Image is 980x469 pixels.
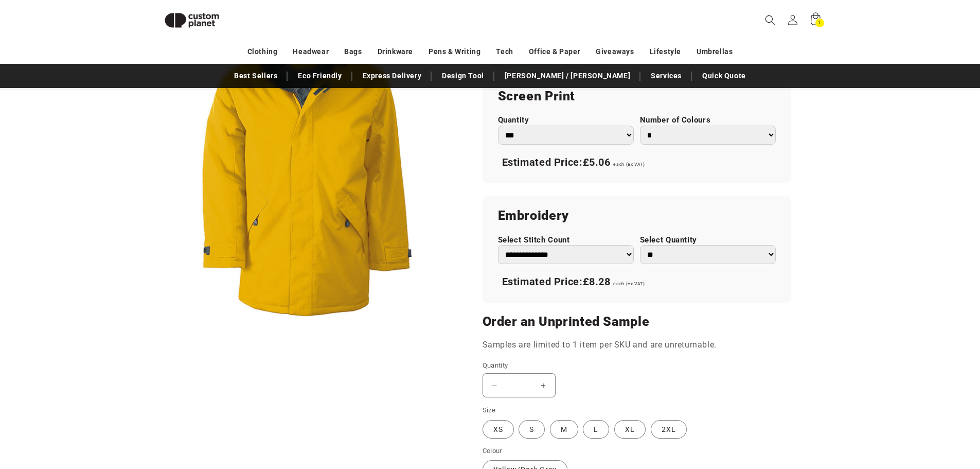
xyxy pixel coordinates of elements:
[293,43,329,61] a: Headwear
[651,420,687,439] label: 2XL
[483,405,497,415] legend: Size
[646,67,687,85] a: Services
[498,115,634,125] label: Quantity
[613,162,645,167] span: each (ex VAT)
[156,4,228,37] img: Custom Planet
[483,338,791,353] p: Samples are limited to 1 item per SKU and are unreturnable.
[697,67,751,85] a: Quick Quote
[583,156,611,168] span: £5.06
[529,43,580,61] a: Office & Paper
[156,15,457,317] media-gallery: Gallery Viewer
[613,281,645,286] span: each (ex VAT)
[500,67,635,85] a: [PERSON_NAME] / [PERSON_NAME]
[229,67,282,85] a: Best Sellers
[358,67,427,85] a: Express Delivery
[519,420,545,439] label: S
[378,43,413,61] a: Drinkware
[496,43,513,61] a: Tech
[483,314,791,330] h2: Order an Unprinted Sample
[483,420,514,439] label: XS
[640,235,776,245] label: Select Quantity
[437,67,489,85] a: Design Tool
[583,275,611,288] span: £8.28
[614,420,646,439] label: XL
[293,67,347,85] a: Eco Friendly
[640,115,776,125] label: Number of Colours
[759,9,781,31] summary: Search
[596,43,634,61] a: Giveaways
[498,207,776,224] h2: Embroidery
[498,235,634,245] label: Select Stitch Count
[483,446,503,456] legend: Colour
[650,43,681,61] a: Lifestyle
[583,420,609,439] label: L
[483,360,709,371] label: Quantity
[247,43,278,61] a: Clothing
[550,420,578,439] label: M
[344,43,362,61] a: Bags
[818,19,821,27] span: 1
[498,271,776,293] div: Estimated Price:
[697,43,733,61] a: Umbrellas
[498,88,776,105] h2: Screen Print
[429,43,480,61] a: Pens & Writing
[498,152,776,173] div: Estimated Price:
